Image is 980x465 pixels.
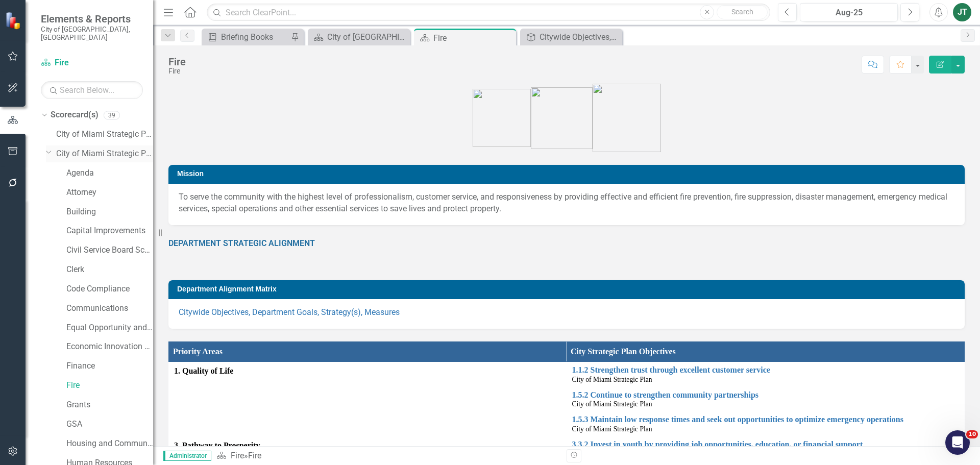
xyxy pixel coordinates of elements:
button: Search [717,5,768,19]
a: Equal Opportunity and Diversity Programs [66,322,153,334]
span: 10 [966,430,978,438]
a: Civil Service Board Scorecard [66,244,153,256]
small: City of [GEOGRAPHIC_DATA], [GEOGRAPHIC_DATA] [41,25,143,42]
div: Fire [248,451,261,460]
span: Elements & Reports [41,13,143,25]
div: Fire [433,32,513,44]
div: Fire [168,67,186,75]
a: Attorney [66,187,153,199]
img: city_priorities_p2p_icon%20grey.png [593,84,661,152]
input: Search ClearPoint... [207,4,770,21]
a: Code Compliance [66,283,153,295]
a: Agenda [66,167,153,179]
strong: DEPARTMENT STRATEGIC ALIGNMENT [168,238,315,248]
a: Communications [66,303,153,314]
span: City of Miami Strategic Plan [572,425,652,433]
div: Aug-25 [803,7,894,19]
div: City of [GEOGRAPHIC_DATA] [327,31,407,43]
button: JT [953,3,971,21]
span: City of Miami Strategic Plan [572,400,652,408]
a: City of Miami Strategic Plan (NEW) [56,148,153,160]
a: Citywide Objectives, Department Goals, Strategy(s), Measures [179,307,400,317]
a: Clerk [66,264,153,276]
p: To serve the community with the highest level of professionalism, customer service, and responsiv... [179,191,954,215]
td: Double-Click to Edit Right Click for Context Menu [567,387,965,412]
td: Double-Click to Edit [169,362,567,437]
input: Search Below... [41,81,143,99]
img: ClearPoint Strategy [5,12,23,30]
a: 3.3.2 Invest in youth by providing job opportunities, education, or financial support [572,440,960,449]
a: GSA [66,419,153,430]
a: City of Miami Strategic Plan [56,129,153,140]
a: Economic Innovation and Development [66,341,153,353]
h3: Department Alignment Matrix [177,285,960,293]
img: city_priorities_res_icon%20grey.png [531,87,593,149]
a: Building [66,206,153,218]
iframe: Intercom live chat [945,430,970,455]
span: 3. Pathway to Prosperity [174,440,561,452]
button: Aug-25 [800,3,898,21]
div: » [216,450,559,462]
a: Housing and Community Development [66,438,153,450]
div: Fire [168,56,186,67]
div: Citywide Objectives, Department Goals, Strategy(s), Measures [540,31,620,43]
h3: Mission [177,170,960,178]
a: Fire [41,57,143,69]
a: Fire [231,451,244,460]
a: Citywide Objectives, Department Goals, Strategy(s), Measures [523,31,620,43]
a: Briefing Books [204,31,288,43]
a: Fire [66,380,153,391]
a: Grants [66,399,153,411]
a: 1.5.2 Continue to strengthen community partnerships [572,390,960,400]
td: Double-Click to Edit [169,436,567,461]
a: Finance [66,360,153,372]
span: Search [731,8,753,16]
span: City of Miami Strategic Plan [572,376,652,383]
span: 1. Quality of Life [174,365,561,377]
div: 39 [104,111,120,119]
span: Administrator [163,451,211,461]
a: Scorecard(s) [51,109,99,121]
div: Briefing Books [221,31,288,43]
a: Capital Improvements [66,225,153,237]
img: city_priorities_qol_icon.png [473,89,531,147]
a: 1.5.3 Maintain low response times and seek out opportunities to optimize emergency operations [572,415,960,424]
a: City of [GEOGRAPHIC_DATA] [310,31,407,43]
a: 1.1.2 Strengthen trust through excellent customer service [572,365,960,375]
